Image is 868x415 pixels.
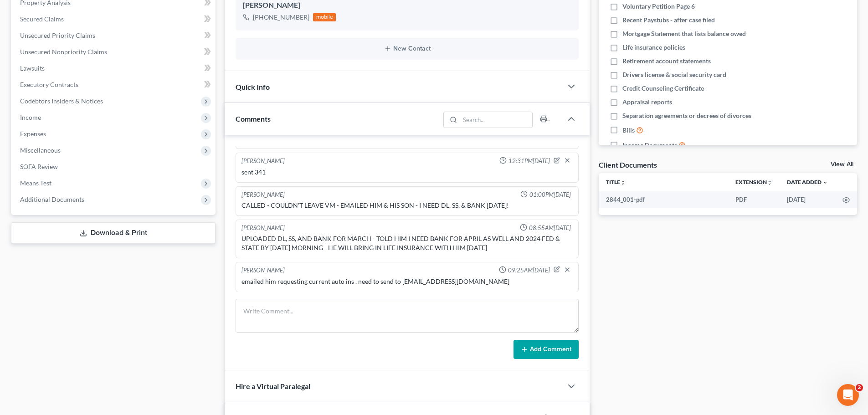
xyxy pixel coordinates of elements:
[508,157,550,165] span: 12:31PM[DATE]
[241,224,285,232] div: [PERSON_NAME]
[622,70,726,79] span: Drivers license & social security card
[622,97,672,107] span: Appraisal reports
[622,111,751,120] span: Separation agreements or decrees of divorces
[13,77,216,93] a: Executory Contracts
[599,160,657,169] div: Client Documents
[243,45,571,52] button: New Contact
[622,84,704,93] span: Credit Counseling Certificate
[606,179,626,185] a: Titleunfold_more
[767,180,772,185] i: unfold_more
[599,191,728,208] td: 2844_001-pdf
[236,114,271,123] span: Comments
[620,180,626,185] i: unfold_more
[13,44,216,60] a: Unsecured Nonpriority Claims
[780,191,835,208] td: [DATE]
[253,13,309,22] div: [PHONE_NUMBER]
[622,126,635,135] span: Bills
[236,382,310,390] span: Hire a Virtual Paralegal
[856,384,863,391] span: 2
[241,190,285,199] div: [PERSON_NAME]
[622,56,711,66] span: Retirement account statements
[735,179,772,185] a: Extensionunfold_more
[529,224,571,232] span: 08:55AM[DATE]
[20,146,61,154] span: Miscellaneous
[822,180,828,185] i: expand_more
[241,157,285,166] div: [PERSON_NAME]
[20,64,45,72] span: Lawsuits
[13,159,216,175] a: SOFA Review
[20,195,84,203] span: Additional Documents
[728,191,780,208] td: PDF
[460,112,533,128] input: Search...
[13,11,216,27] a: Secured Claims
[529,190,571,199] span: 01:00PM[DATE]
[622,2,695,11] span: Voluntary Petition Page 6
[241,277,573,286] div: emailed him requesting current auto ins . need to send to [EMAIL_ADDRESS][DOMAIN_NAME]
[20,31,95,39] span: Unsecured Priority Claims
[241,266,285,275] div: [PERSON_NAME]
[236,82,270,91] span: Quick Info
[20,179,51,187] span: Means Test
[514,340,579,359] button: Add Comment
[20,97,103,105] span: Codebtors Insiders & Notices
[20,48,107,56] span: Unsecured Nonpriority Claims
[831,161,853,168] a: View All
[837,384,859,406] iframe: Intercom live chat
[622,15,715,25] span: Recent Paystubs - after case filed
[622,43,685,52] span: Life insurance policies
[313,13,336,21] div: mobile
[20,113,41,121] span: Income
[20,163,58,170] span: SOFA Review
[508,266,550,275] span: 09:25AM[DATE]
[241,201,573,210] div: CALLED - COULDN'T LEAVE VM - EMAILED HIM & HIS SON - I NEED DL, SS, & BANK [DATE]!
[13,60,216,77] a: Lawsuits
[241,234,573,252] div: UPLOADED DL, SS, AND BANK FOR MARCH - TOLD HIM I NEED BANK FOR APRIL AS WELL AND 2024 FED & STATE...
[622,29,746,38] span: Mortgage Statement that lists balance owed
[13,27,216,44] a: Unsecured Priority Claims
[241,168,573,177] div: sent 341
[11,222,216,244] a: Download & Print
[622,141,677,150] span: Income Documents
[20,130,46,138] span: Expenses
[20,81,78,88] span: Executory Contracts
[20,15,64,23] span: Secured Claims
[787,179,828,185] a: Date Added expand_more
